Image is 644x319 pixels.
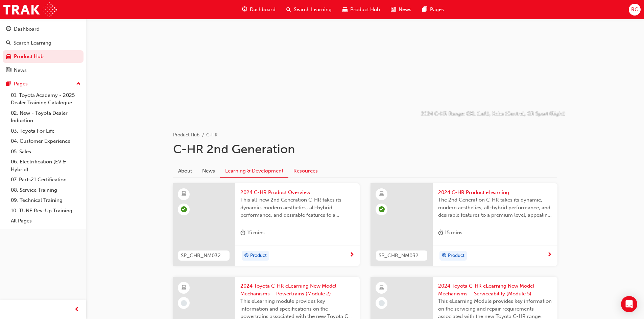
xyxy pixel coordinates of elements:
span: learningRecordVerb_PASS-icon [379,206,385,212]
a: pages-iconPages [417,3,449,17]
span: 2024 Toyota C-HR eLearning New Model Mechanisms – Serviceability (Module 5) [438,282,552,297]
span: learningRecordVerb_PASS-icon [181,206,187,212]
span: guage-icon [242,5,247,14]
div: 15 mins [438,229,462,237]
span: prev-icon [74,305,79,314]
span: car-icon [6,54,11,60]
a: 02. New - Toyota Dealer Induction [8,108,84,126]
a: search-iconSearch Learning [281,3,337,17]
span: news-icon [6,68,11,74]
a: 01. Toyota Academy - 2025 Dealer Training Catalogue [8,90,84,108]
a: Learning & Development [220,164,288,178]
a: 09. Technical Training [8,195,84,206]
a: Resources [288,164,323,177]
span: search-icon [6,40,11,46]
a: SP_CHR_NM0324_EL22024 C-HR Product eLearningThe 2nd Generation C-HR takes its dynamic, modern aes... [371,183,557,266]
span: learningRecordVerb_NONE-icon [181,300,187,306]
span: Pages [430,6,444,14]
a: All Pages [8,216,84,226]
a: car-iconProduct Hub [337,3,385,17]
a: guage-iconDashboard [237,3,281,17]
span: target-icon [442,251,447,260]
span: Product Hub [350,6,380,14]
div: Open Intercom Messenger [621,296,637,312]
span: target-icon [244,251,249,260]
a: Search Learning [3,37,84,49]
a: 05. Sales [8,147,84,157]
span: 2024 C-HR Product Overview [240,189,354,196]
a: About [173,164,197,177]
span: up-icon [76,80,81,88]
span: next-icon [349,252,354,258]
li: C-HR [206,131,218,139]
a: 04. Customer Experience [8,136,84,147]
span: This all-new 2nd Generation C-HR takes its dynamic, modern aesthetics, all-hybrid performance, an... [240,196,354,219]
span: The 2nd Generation C-HR takes its dynamic, modern aesthetics, all-hybrid performance, and desirab... [438,196,552,219]
span: RC [631,6,638,14]
a: news-iconNews [385,3,417,17]
a: 08. Service Training [8,185,84,195]
span: duration-icon [240,229,245,237]
a: 07. Parts21 Certification [8,175,84,185]
span: SP_CHR_NM0324_EL2 [379,252,425,260]
button: Pages [3,78,84,90]
span: learningResourceType_ELEARNING-icon [182,284,186,292]
span: car-icon [342,5,348,14]
div: News [14,67,27,74]
a: 06. Electrification (EV & Hybrid) [8,157,84,175]
a: 10. TUNE Rev-Up Training [8,206,84,216]
span: news-icon [391,5,396,14]
span: Product [250,252,267,260]
span: guage-icon [6,26,11,32]
span: learningResourceType_ELEARNING-icon [182,190,186,198]
span: search-icon [286,5,291,14]
span: Dashboard [250,6,276,14]
a: 03. Toyota For Life [8,126,84,136]
a: News [197,164,220,177]
span: pages-icon [6,81,11,87]
span: next-icon [547,252,552,258]
span: 2024 Toyota C-HR eLearning New Model Mechanisms – Powertrains (Module 2) [240,282,354,297]
a: Dashboard [3,23,84,35]
span: learningResourceType_ELEARNING-icon [379,190,384,198]
span: Search Learning [294,6,332,14]
a: Product Hub [173,132,199,138]
h1: C-HR 2nd Generation [173,142,557,157]
span: duration-icon [438,229,443,237]
span: Product [448,252,464,260]
span: learningRecordVerb_NONE-icon [379,300,385,306]
div: 15 mins [240,229,265,237]
span: pages-icon [422,5,427,14]
img: Trak [3,2,57,17]
button: DashboardSearch LearningProduct HubNews [3,22,84,78]
a: News [3,64,84,77]
span: 2024 C-HR Product eLearning [438,189,552,196]
p: 2024 C-HR Range: GXL (Left), Koba (Centre), GR Sport (Right) [421,110,565,118]
span: learningResourceType_ELEARNING-icon [379,284,384,292]
a: SP_CHR_NM0324_EL12024 C-HR Product OverviewThis all-new 2nd Generation C-HR takes its dynamic, mo... [173,183,360,266]
button: RC [629,4,641,16]
a: Product Hub [3,50,84,63]
div: Dashboard [14,25,40,33]
div: Pages [14,80,28,88]
span: News [399,6,411,14]
div: Search Learning [14,39,51,47]
span: SP_CHR_NM0324_EL1 [181,252,227,260]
